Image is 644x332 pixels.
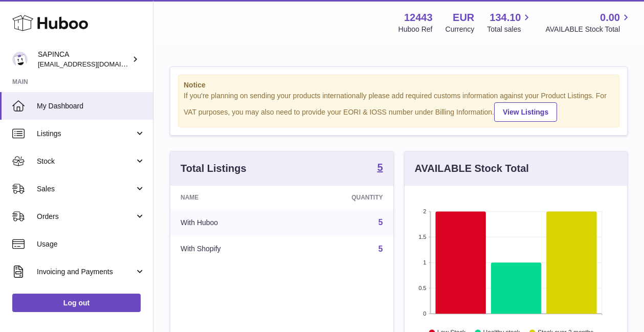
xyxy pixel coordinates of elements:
[184,80,614,90] strong: Notice
[453,11,474,25] strong: EUR
[38,60,150,68] span: [EMAIL_ADDRESS][DOMAIN_NAME]
[377,162,383,174] a: 5
[170,186,291,209] th: Name
[423,259,426,265] text: 1
[490,11,521,25] span: 134.10
[545,25,632,34] span: AVAILABLE Stock Total
[494,102,557,122] a: View Listings
[418,285,426,291] text: 0.5
[37,212,135,222] span: Orders
[37,184,135,194] span: Sales
[37,129,135,139] span: Listings
[291,186,393,209] th: Quantity
[170,209,291,236] td: With Huboo
[12,52,28,67] img: info@sapinca.com
[418,234,426,240] text: 1.5
[37,239,145,249] span: Usage
[184,91,614,122] div: If you're planning on sending your products internationally please add required customs informati...
[600,11,620,25] span: 0.00
[379,218,383,227] a: 5
[377,162,383,172] strong: 5
[170,236,291,262] td: With Shopify
[415,162,529,175] h3: AVAILABLE Stock Total
[37,267,135,277] span: Invoicing and Payments
[38,50,130,69] div: SAPINCA
[37,101,145,111] span: My Dashboard
[37,157,135,166] span: Stock
[12,294,141,312] a: Log out
[398,25,433,34] div: Huboo Ref
[404,11,433,25] strong: 12443
[487,25,532,34] span: Total sales
[423,311,426,317] text: 0
[487,11,532,34] a: 134.10 Total sales
[423,208,426,214] text: 2
[379,245,383,253] a: 5
[446,25,475,34] div: Currency
[545,11,632,34] a: 0.00 AVAILABLE Stock Total
[181,162,247,175] h3: Total Listings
